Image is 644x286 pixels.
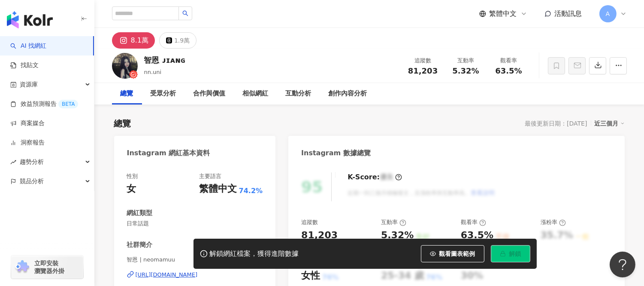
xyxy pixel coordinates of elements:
[112,53,138,79] img: KOL Avatar
[301,148,371,158] div: Instagram 數據總覽
[407,56,439,65] div: 追蹤數
[439,250,475,257] span: 觀看圖表範例
[11,255,83,279] a: chrome extension立即安裝 瀏覽器外掛
[495,67,522,75] span: 63.5%
[555,9,582,18] span: 活動訊息
[381,229,414,242] div: 5.32%
[20,152,44,172] span: 趨勢分析
[144,69,162,75] span: nn.uni
[14,260,30,274] img: chrome extension
[144,55,186,65] div: 智恩 ᴊɪᴀɴɢ
[493,56,525,65] div: 觀看率
[210,249,299,258] div: 解鎖網紅檔案，獲得進階數據
[127,172,138,180] div: 性別
[301,218,318,226] div: 追蹤數
[174,34,190,46] div: 1.9萬
[10,42,46,50] a: searchAI 找網紅
[20,172,44,191] span: 競品分析
[329,89,367,99] div: 創作內容分析
[452,67,479,75] span: 5.32%
[199,182,237,196] div: 繁體中文
[10,138,45,147] a: 洞察報告
[606,9,610,18] span: A
[525,120,587,127] div: 最後更新日期：[DATE]
[127,148,210,158] div: Instagram 網紅基本資料
[421,245,484,262] button: 觀看圖表範例
[491,245,530,262] button: 解鎖
[286,89,311,99] div: 互動分析
[114,117,131,129] div: 總覽
[151,89,176,99] div: 受眾分析
[301,229,338,242] div: 81,203
[490,9,517,18] span: 繁體中文
[243,89,269,99] div: 相似網紅
[461,229,493,242] div: 63.5%
[381,218,406,226] div: 互動率
[131,34,148,46] div: 8.1萬
[121,89,133,99] div: 總覽
[34,259,64,275] span: 立即安裝 瀏覽器外掛
[159,32,197,49] button: 1.9萬
[348,172,402,182] div: K-Score :
[10,61,39,70] a: 找貼文
[408,66,438,75] span: 81,203
[10,100,78,108] a: 效益預測報告BETA
[450,56,482,65] div: 互動率
[112,32,155,49] button: 8.1萬
[127,209,153,218] div: 網紅類型
[10,119,45,128] a: 商案媒合
[199,172,221,180] div: 主要語言
[301,269,320,283] div: 女性
[127,220,263,228] span: 日常話題
[182,10,188,16] span: search
[20,75,38,94] span: 資源庫
[541,218,566,226] div: 漲粉率
[194,89,226,99] div: 合作與價值
[10,159,16,165] span: rise
[7,11,53,28] img: logo
[127,182,136,196] div: 女
[595,118,625,129] div: 近三個月
[239,186,263,196] span: 74.2%
[136,271,198,279] div: [URL][DOMAIN_NAME]
[461,218,486,226] div: 觀看率
[127,271,263,279] a: [URL][DOMAIN_NAME]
